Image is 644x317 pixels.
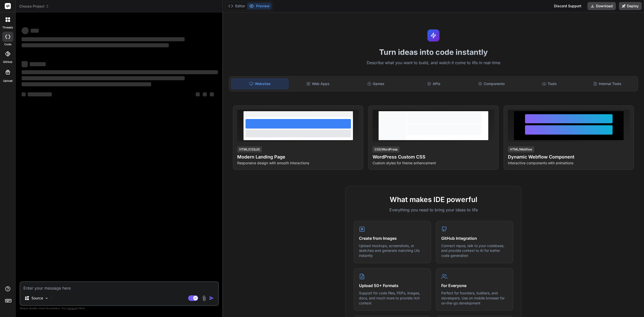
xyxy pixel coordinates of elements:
[551,2,584,10] div: Discord Support
[237,161,359,166] p: Responsive design with smooth interactions
[373,146,399,152] div: CSS/WordPress
[226,3,247,10] button: Editor
[508,161,630,166] p: Interactive components with animations
[441,235,508,241] h4: GitHub Integration
[28,92,52,96] span: ‌
[31,296,43,301] p: Source
[22,92,26,96] span: ‌
[22,27,29,34] span: ‌
[19,4,49,9] span: Choose Project
[237,146,262,152] div: HTML/CSS/JS
[22,76,185,80] span: ‌
[508,153,630,161] h4: Dynamic Webflow Component
[203,92,207,96] span: ‌
[521,78,578,89] div: Tools
[354,207,513,213] p: Everything you need to bring your ideas to life
[3,79,13,83] label: Upload
[508,146,534,152] div: HTML/Webflow
[22,61,28,67] span: ‌
[20,306,219,311] p: Always double-check its answers. Your in Bind
[3,60,12,64] label: GitHub
[619,2,642,10] button: Deploy
[22,82,151,86] span: ‌
[22,43,169,47] span: ‌
[30,62,46,66] span: ‌
[463,78,520,89] div: Components
[441,291,508,305] p: Perfect for founders, builders, and developers. Use on mobile browser for on-the-go development
[4,42,11,47] label: code
[31,29,39,33] span: ‌
[359,235,426,241] h4: Create from Images
[354,194,513,205] h2: What makes IDE powerful
[226,60,641,66] p: Describe what you want to build, and watch it come to life in real-time
[359,243,426,258] p: Upload mockups, screenshots, or sketches and generate matching UIs instantly
[405,78,462,89] div: APIs
[290,78,346,89] div: Web Apps
[45,296,49,300] img: Pick Models
[359,283,426,289] h4: Upload 50+ Formats
[587,2,616,10] button: Download
[22,37,185,41] span: ‌
[441,283,508,289] h4: For Everyone
[67,307,76,310] span: privacy
[373,161,494,166] p: Custom styles for theme enhancement
[441,243,508,258] p: Connect repos, talk to your codebase, and provide context to AI for better code generation
[226,48,641,57] h1: Turn ideas into code instantly
[201,295,207,301] img: attachment
[579,78,636,89] div: Internal Tools
[237,153,359,161] h4: Modern Landing Page
[22,70,218,74] span: ‌
[247,3,272,10] button: Preview
[347,78,404,89] div: Games
[359,291,426,305] p: Support for code files, PDFs, images, docs, and much more to provide rich context
[373,153,494,161] h4: WordPress Custom CSS
[2,25,13,30] label: threads
[209,296,214,301] img: icon
[231,78,289,89] div: Websites
[210,92,214,96] span: ‌
[196,92,200,96] span: ‌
